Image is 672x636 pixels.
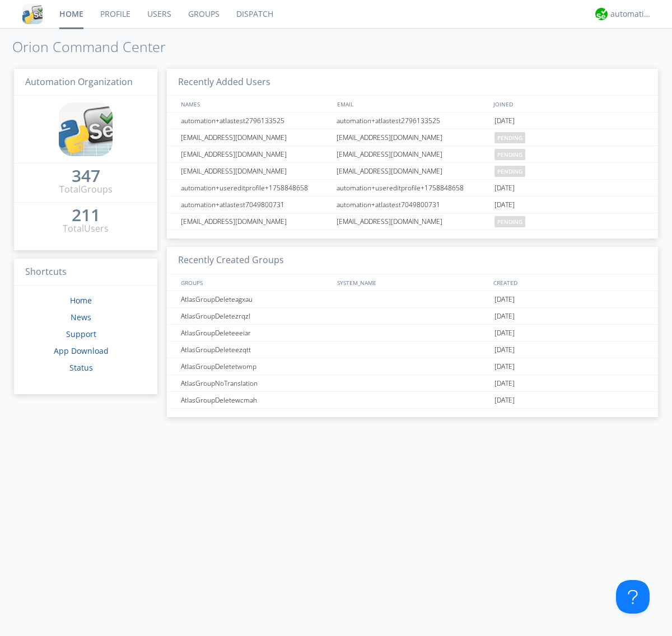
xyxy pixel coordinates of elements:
[178,197,333,213] div: automation+atlastest7049800731
[167,375,658,392] a: AtlasGroupNoTranslation[DATE]
[14,259,157,286] h3: Shortcuts
[178,113,333,129] div: automation+atlastest2796133525
[616,580,650,614] iframe: Toggle Customer Support
[178,375,333,391] div: AtlasGroupNoTranslation
[178,291,333,307] div: AtlasGroupDeleteagxau
[167,325,658,342] a: AtlasGroupDeleteeeiar[DATE]
[178,146,333,162] div: [EMAIL_ADDRESS][DOMAIN_NAME]
[494,132,525,143] span: pending
[494,375,515,392] span: [DATE]
[334,197,492,213] div: automation+atlastest7049800731
[70,295,92,306] a: Home
[66,329,96,339] a: Support
[178,274,332,291] div: GROUPS
[494,149,525,160] span: pending
[167,392,658,409] a: AtlasGroupDeletewcmah[DATE]
[494,113,515,129] span: [DATE]
[494,180,515,197] span: [DATE]
[494,308,515,325] span: [DATE]
[54,345,109,356] a: App Download
[167,113,658,129] a: automation+atlastest2796133525automation+atlastest2796133525[DATE]
[334,129,492,146] div: [EMAIL_ADDRESS][DOMAIN_NAME]
[334,96,491,112] div: EMAIL
[69,362,93,373] a: Status
[167,69,658,96] h3: Recently Added Users
[167,129,658,146] a: [EMAIL_ADDRESS][DOMAIN_NAME][EMAIL_ADDRESS][DOMAIN_NAME]pending
[178,213,333,230] div: [EMAIL_ADDRESS][DOMAIN_NAME]
[167,213,658,230] a: [EMAIL_ADDRESS][DOMAIN_NAME][EMAIL_ADDRESS][DOMAIN_NAME]pending
[178,308,333,324] div: AtlasGroupDeletezrqzl
[178,342,333,358] div: AtlasGroupDeleteezqtt
[72,209,100,221] div: 211
[178,163,333,179] div: [EMAIL_ADDRESS][DOMAIN_NAME]
[334,213,492,230] div: [EMAIL_ADDRESS][DOMAIN_NAME]
[494,392,515,409] span: [DATE]
[178,358,333,375] div: AtlasGroupDeletetwomp
[167,146,658,163] a: [EMAIL_ADDRESS][DOMAIN_NAME][EMAIL_ADDRESS][DOMAIN_NAME]pending
[167,180,658,197] a: automation+usereditprofile+1758848658automation+usereditprofile+1758848658[DATE]
[610,8,652,20] div: automation+atlas
[72,170,100,181] div: 347
[63,222,109,235] div: Total Users
[334,163,492,179] div: [EMAIL_ADDRESS][DOMAIN_NAME]
[178,392,333,408] div: AtlasGroupDeletewcmah
[494,291,515,308] span: [DATE]
[494,216,525,227] span: pending
[334,180,492,196] div: automation+usereditprofile+1758848658
[167,291,658,308] a: AtlasGroupDeleteagxau[DATE]
[491,96,647,112] div: JOINED
[72,170,100,183] a: 347
[178,180,333,196] div: automation+usereditprofile+1758848658
[167,247,658,274] h3: Recently Created Groups
[334,146,492,162] div: [EMAIL_ADDRESS][DOMAIN_NAME]
[334,113,492,129] div: automation+atlastest2796133525
[59,102,113,156] img: cddb5a64eb264b2086981ab96f4c1ba7
[494,325,515,342] span: [DATE]
[178,325,333,341] div: AtlasGroupDeleteeeiar
[167,358,658,375] a: AtlasGroupDeletetwomp[DATE]
[178,129,333,146] div: [EMAIL_ADDRESS][DOMAIN_NAME]
[494,166,525,177] span: pending
[25,76,133,88] span: Automation Organization
[59,183,113,196] div: Total Groups
[72,209,100,222] a: 211
[167,308,658,325] a: AtlasGroupDeletezrqzl[DATE]
[22,4,43,24] img: cddb5a64eb264b2086981ab96f4c1ba7
[494,342,515,358] span: [DATE]
[334,274,491,291] div: SYSTEM_NAME
[494,358,515,375] span: [DATE]
[167,197,658,213] a: automation+atlastest7049800731automation+atlastest7049800731[DATE]
[494,197,515,213] span: [DATE]
[595,8,608,20] img: d2d01cd9b4174d08988066c6d424eccd
[167,163,658,180] a: [EMAIL_ADDRESS][DOMAIN_NAME][EMAIL_ADDRESS][DOMAIN_NAME]pending
[491,274,647,291] div: CREATED
[178,96,332,112] div: NAMES
[71,312,91,322] a: News
[167,342,658,358] a: AtlasGroupDeleteezqtt[DATE]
